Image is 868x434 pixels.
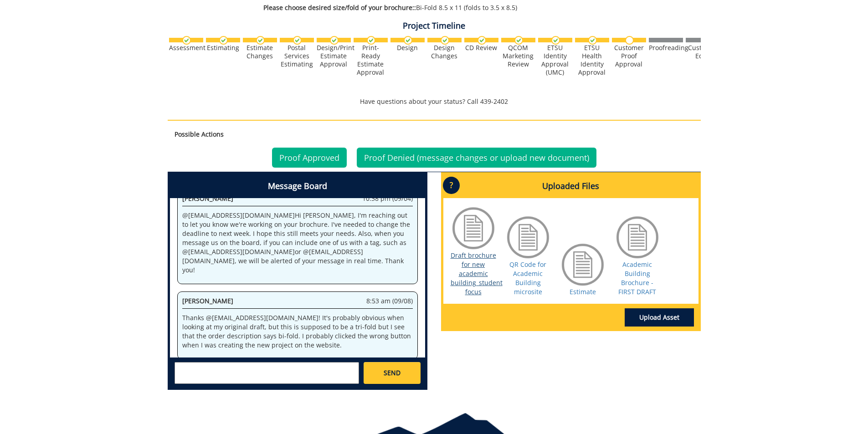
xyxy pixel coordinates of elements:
img: no [625,36,634,45]
p: Thanks @ [EMAIL_ADDRESS][DOMAIN_NAME] ! It's probably obvious when looking at my original draft, ... [182,313,413,350]
img: checkmark [256,36,265,45]
span: [PERSON_NAME] [182,194,233,203]
div: ETSU Identity Approval (UMC) [538,44,572,77]
img: checkmark [478,36,486,45]
a: Proof Denied (message changes or upload new document) [357,148,596,168]
img: checkmark [367,36,375,45]
img: checkmark [182,36,191,45]
a: QR Code for Academic Building microsite [509,260,546,296]
span: SEND [384,368,401,378]
h4: Uploaded Files [443,174,699,198]
div: Design Changes [427,44,462,60]
p: Bi-Fold 8.5 x 11 (folds to 3.5 x 8.5) [263,3,620,12]
img: checkmark [588,36,597,45]
p: ? [443,177,460,194]
a: Upload Asset [625,308,694,327]
div: Customer Proof Approval [612,44,646,68]
img: checkmark [330,36,339,45]
span: 8:53 am (09/08) [366,296,413,306]
a: Draft brochure for new academic building_student focus [451,251,503,296]
strong: Possible Actions [175,130,224,138]
p: @ [EMAIL_ADDRESS][DOMAIN_NAME] Hi [PERSON_NAME], I'm reaching out to let you know we're working o... [182,211,413,275]
div: Proofreading [649,44,683,52]
h4: Project Timeline [168,21,701,31]
div: CD Review [464,44,498,52]
div: Design/Print Estimate Approval [317,44,351,68]
img: checkmark [441,36,449,45]
div: Estimate Changes [243,44,277,60]
div: ETSU Health Identity Approval [575,44,609,77]
div: Customer Edits [686,44,720,60]
img: checkmark [514,36,523,45]
div: Estimating [206,44,240,52]
div: Postal Services Estimating [280,44,314,68]
img: checkmark [551,36,560,45]
a: Estimate [570,287,596,296]
a: Academic Building Brochure - FIRST DRAFT [618,260,656,296]
a: Proof Approved [272,148,347,168]
div: QCOM Marketing Review [501,44,535,68]
textarea: messageToSend [175,362,359,384]
img: checkmark [404,36,412,45]
div: Print-Ready Estimate Approval [354,44,388,77]
img: checkmark [219,36,228,45]
h4: Message Board [170,174,425,198]
p: Have questions about your status? Call 439-2402 [168,97,701,106]
span: [PERSON_NAME] [182,296,233,305]
span: 10:38 pm (09/04) [362,194,413,203]
img: checkmark [293,36,302,45]
span: Please choose desired size/fold of your brochure:: [263,3,416,12]
a: SEND [364,362,420,384]
div: Assessment [169,44,203,52]
div: Design [390,44,425,52]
